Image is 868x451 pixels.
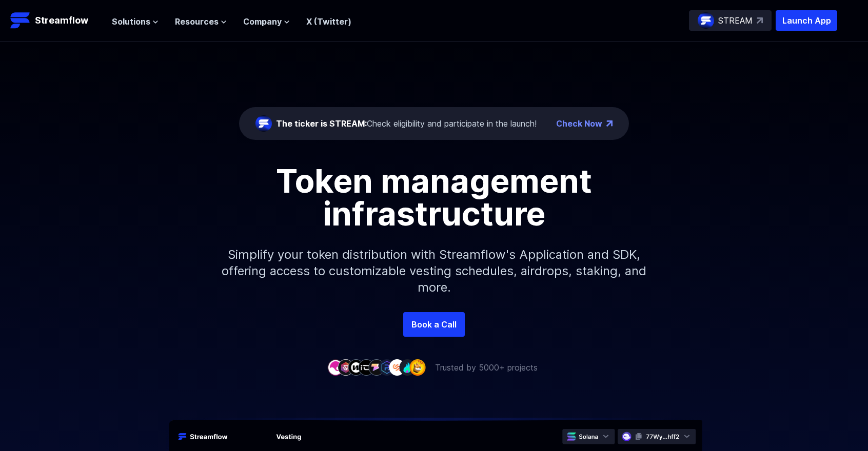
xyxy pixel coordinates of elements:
[409,359,426,375] img: company-9
[698,12,714,29] img: streamflow-logo-circle.png
[112,15,150,28] span: Solutions
[718,14,753,27] p: STREAM
[327,359,344,375] img: company-1
[689,10,772,31] a: STREAM
[399,359,416,375] img: company-8
[606,120,613,127] img: top-right-arrow.png
[112,15,159,28] button: Solutions
[243,15,282,28] span: Company
[379,359,395,375] img: company-6
[757,17,763,24] img: top-right-arrow.svg
[276,117,537,130] div: Check eligibility and participate in the launch!
[10,10,102,31] a: Streamflow
[348,359,364,375] img: company-3
[306,16,351,27] a: X (Twitter)
[389,359,405,375] img: company-7
[368,359,385,375] img: company-5
[243,15,290,28] button: Company
[203,165,665,230] h1: Token management infrastructure
[338,359,354,375] img: company-2
[776,10,837,31] button: Launch App
[255,115,272,132] img: streamflow-logo-circle.png
[435,361,538,374] p: Trusted by 5000+ projects
[175,15,219,28] span: Resources
[556,117,602,130] a: Check Now
[358,359,374,375] img: company-4
[403,312,465,337] a: Book a Call
[213,230,655,312] p: Simplify your token distribution with Streamflow's Application and SDK, offering access to custom...
[35,13,88,28] p: Streamflow
[175,15,227,28] button: Resources
[276,118,367,129] span: The ticker is STREAM:
[10,10,31,31] img: Streamflow Logo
